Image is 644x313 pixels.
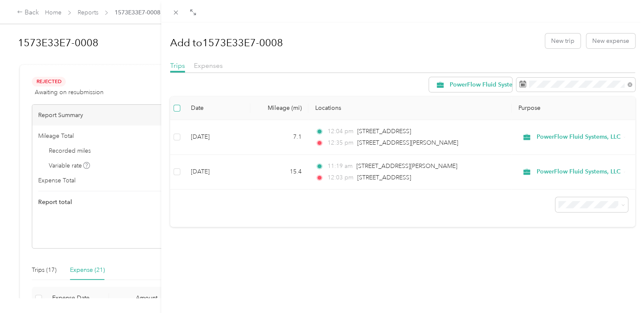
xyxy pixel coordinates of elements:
span: 12:04 pm [328,127,353,136]
span: PowerFlow Fluid Systems, LLC [536,132,620,142]
td: [DATE] [184,120,250,155]
span: PowerFlow Fluid Systems, LLC [536,167,620,176]
td: 7.1 [250,120,308,155]
iframe: Everlance-gr Chat Button Frame [596,265,644,313]
th: Mileage (mi) [250,97,308,120]
span: [STREET_ADDRESS] [357,128,411,135]
th: Locations [308,97,512,120]
h1: Add to 1573E33E7-0008 [170,33,283,53]
button: New expense [586,34,635,48]
span: Expenses [194,61,223,70]
span: 12:03 pm [328,173,353,182]
td: [DATE] [184,155,250,190]
th: Date [184,97,250,120]
span: 11:19 am [328,162,353,171]
span: PowerFlow Fluid Systems, LLC [450,82,534,88]
th: Purpose [512,97,635,120]
button: New trip [545,34,580,48]
span: Trips [170,61,185,70]
td: 15.4 [250,155,308,190]
span: [STREET_ADDRESS][PERSON_NAME] [357,139,458,146]
span: 12:35 pm [328,138,353,148]
span: [STREET_ADDRESS] [357,174,411,181]
span: [STREET_ADDRESS][PERSON_NAME] [356,162,457,170]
